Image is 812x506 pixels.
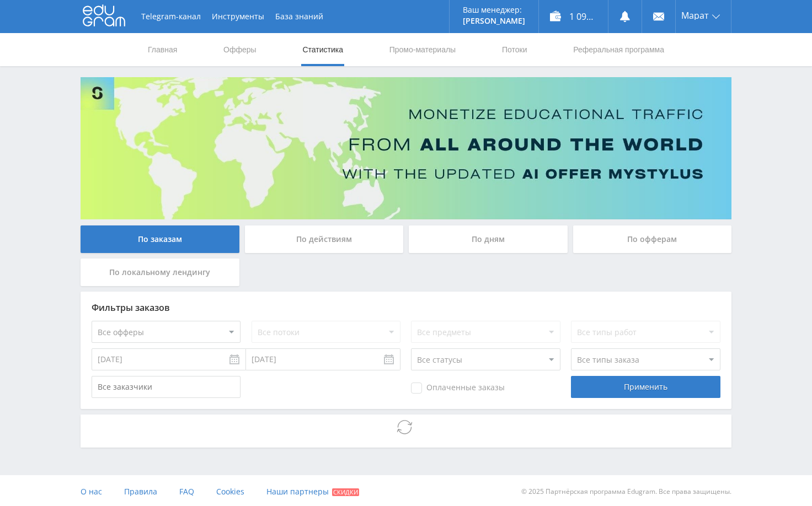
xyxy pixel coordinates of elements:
[179,486,194,497] span: FAQ
[301,33,344,66] a: Статистика
[411,383,505,394] span: Оплаченные заказы
[81,225,239,253] div: По заказам
[216,486,244,497] span: Cookies
[81,486,102,497] span: О нас
[572,33,665,66] a: Реферальная программа
[501,33,528,66] a: Потоки
[409,225,568,253] div: По дням
[222,33,258,66] a: Офферы
[332,488,359,496] span: Скидки
[147,33,178,66] a: Главная
[463,6,525,14] p: Ваш менеджер:
[266,486,329,497] span: Наши партнеры
[81,77,731,219] img: Banner
[681,11,709,20] span: Марат
[245,225,404,253] div: По действиям
[571,376,720,398] div: Применить
[81,259,239,286] div: По локальному лендингу
[388,33,457,66] a: Промо-материалы
[124,486,157,497] span: Правила
[92,303,720,313] div: Фильтры заказов
[92,376,241,398] input: Все заказчики
[573,225,732,253] div: По офферам
[463,17,525,25] p: [PERSON_NAME]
